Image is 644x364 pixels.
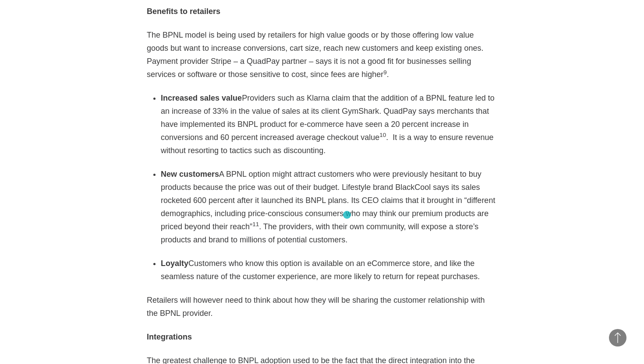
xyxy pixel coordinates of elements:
strong: New customers [161,170,219,178]
sup: 9 [383,69,387,76]
strong: Integrations [147,332,192,341]
li: A BPNL option might attract customers who were previously hesitant to buy products because the pr... [161,168,497,246]
sup: 10 [379,132,386,138]
li: Customers who know this option is available on an eCommerce store, and like the seamless nature o... [161,257,497,283]
p: Retailers will however need to think about how they will be sharing the customer relationship wit... [147,294,497,320]
strong: Benefits to retailers [147,7,220,16]
button: Back to Top [609,329,626,346]
sup: 11 [252,221,259,227]
p: The BPNL model is being used by retailers for high value goods or by those offering low value goo... [147,28,497,81]
li: Providers such as Klarna claim that the addition of a BPNL feature led to an increase of 33% in t... [161,91,497,157]
strong: Increased sales value [161,94,242,102]
strong: Loyalty [161,259,188,268]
